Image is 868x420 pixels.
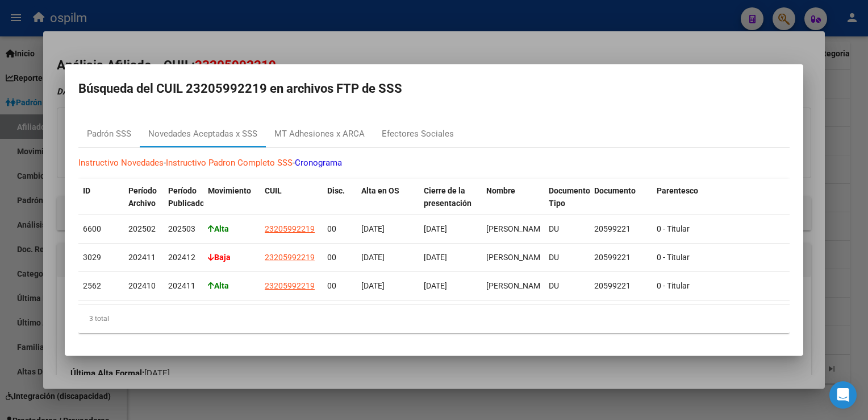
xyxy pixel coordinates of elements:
span: 202411 [128,253,156,262]
span: 23205992219 [265,281,315,290]
span: [PERSON_NAME] [486,224,547,233]
span: Período Archivo [128,186,157,208]
span: 2562 [83,281,101,290]
div: Efectores Sociales [382,127,454,141]
span: [PERSON_NAME] [486,253,547,262]
span: 3029 [83,253,101,262]
span: [PERSON_NAME] [486,281,547,290]
div: Padrón SSS [87,127,131,141]
span: [DATE] [424,281,447,290]
span: Nombre [486,186,515,195]
div: 00 [327,251,352,264]
h2: Búsqueda del CUIL 23205992219 en archivos FTP de SSS [78,78,790,100]
div: 20599221 [594,223,648,236]
span: 202412 [168,253,195,262]
datatable-header-cell: Cierre de la presentación [419,179,482,229]
span: [DATE] [361,224,385,233]
span: 0 - Titular [657,281,690,290]
span: [DATE] [424,224,447,233]
span: 202411 [168,281,195,290]
datatable-header-cell: Parentesco [652,179,788,229]
div: MT Adhesiones x ARCA [274,127,365,141]
strong: Baja [208,253,231,262]
datatable-header-cell: Período Publicado [164,179,203,229]
span: 23205992219 [265,224,315,233]
datatable-header-cell: CUIL [260,179,323,229]
span: 23205992219 [265,253,315,262]
span: Movimiento [208,186,251,195]
span: Documento [594,186,636,195]
span: 6600 [83,224,101,233]
div: Open Intercom Messenger [829,381,857,409]
div: DU [549,251,585,264]
span: 0 - Titular [657,253,690,262]
div: 20599221 [594,279,648,293]
div: 00 [327,223,352,236]
datatable-header-cell: Documento [590,179,652,229]
div: 20599221 [594,251,648,264]
strong: Alta [208,224,229,233]
span: Cierre de la presentación [424,186,471,208]
datatable-header-cell: Documento Tipo [544,179,590,229]
datatable-header-cell: ID [78,179,124,229]
span: 202503 [168,224,195,233]
span: Alta en OS [361,186,399,195]
datatable-header-cell: Período Archivo [124,179,164,229]
span: [DATE] [424,253,447,262]
div: 3 total [78,304,790,333]
span: Disc. [327,186,345,195]
span: 202502 [128,224,156,233]
span: CUIL [265,186,282,195]
a: Instructivo Novedades [78,158,164,168]
strong: Alta [208,281,229,290]
span: Período Publicado [168,186,205,208]
p: - - [78,157,790,170]
datatable-header-cell: Movimiento [203,179,260,229]
span: 202410 [128,281,156,290]
div: DU [549,223,585,236]
div: 00 [327,279,352,293]
datatable-header-cell: Nombre [482,179,544,229]
div: DU [549,279,585,293]
a: Instructivo Padron Completo SSS [166,158,293,168]
span: [DATE] [361,281,385,290]
datatable-header-cell: Disc. [323,179,357,229]
a: Cronograma [295,158,342,168]
span: ID [83,186,90,195]
span: [DATE] [361,253,385,262]
span: Parentesco [657,186,698,195]
span: Documento Tipo [549,186,590,208]
div: Novedades Aceptadas x SSS [148,127,257,141]
datatable-header-cell: Alta en OS [357,179,419,229]
span: 0 - Titular [657,224,690,233]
